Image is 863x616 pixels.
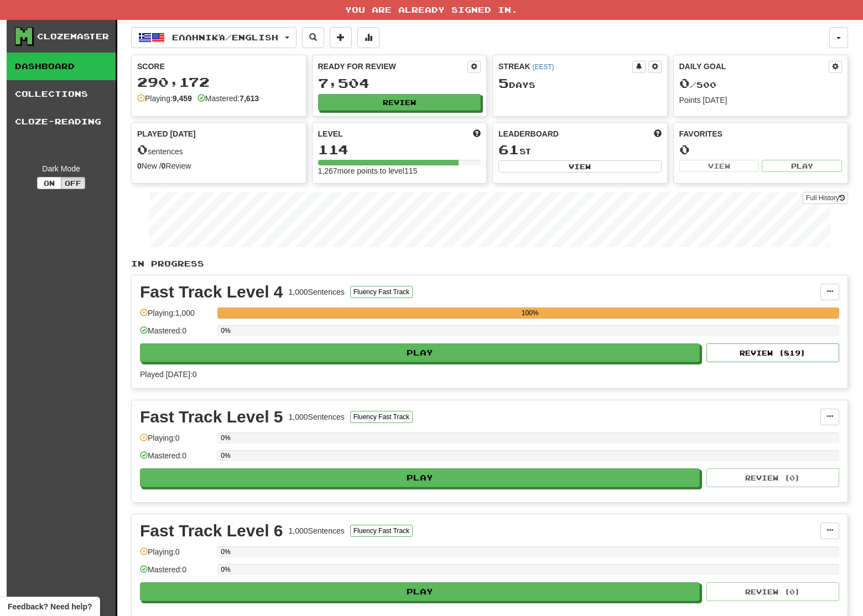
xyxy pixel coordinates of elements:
div: Playing: 1,000 [140,307,212,326]
strong: 0 [137,161,142,170]
span: 0 [679,75,690,91]
button: Review [318,94,481,111]
div: 0 [679,143,843,156]
strong: 0 [162,161,166,170]
a: Dashboard [7,53,116,80]
button: View [498,160,662,173]
span: 61 [498,142,519,157]
button: Ελληνικά/English [131,27,297,48]
button: Review (0) [706,582,839,601]
span: 5 [498,75,509,91]
div: 100% [221,307,839,319]
div: 1,000 Sentences [289,411,345,422]
div: 1,000 Sentences [289,286,345,297]
button: Fluency Fast Track [350,411,413,423]
a: Collections [7,80,116,108]
strong: 7,613 [240,94,259,103]
span: Open feedback widget [8,601,92,612]
a: Full History [803,192,848,204]
div: Points [DATE] [679,95,843,106]
div: st [498,143,662,157]
button: Play [140,343,700,362]
div: Streak [498,61,632,72]
div: Mastered: 0 [140,564,212,582]
div: Favorites [679,128,843,139]
button: Search sentences [302,27,324,48]
span: Score more points to level up [473,128,481,139]
button: Fluency Fast Track [350,286,413,298]
span: This week in points, UTC [654,128,662,139]
a: (EEST) [532,63,554,71]
strong: 9,459 [173,94,192,103]
div: Clozemaster [37,31,109,42]
button: More stats [357,27,379,48]
span: Leaderboard [498,128,559,139]
div: Fast Track Level 6 [140,523,283,539]
div: 290,172 [137,75,300,89]
div: 7,504 [318,76,481,90]
div: Daily Goal [679,61,829,73]
div: 114 [318,143,481,156]
button: Off [61,177,85,189]
span: 0 [137,142,148,157]
button: Play [762,160,842,172]
div: Fast Track Level 4 [140,284,283,300]
span: Level [318,128,343,139]
div: Day s [498,76,662,91]
span: Ελληνικά / English [172,33,278,42]
button: On [37,177,61,189]
button: Add sentence to collection [330,27,352,48]
div: Mastered: 0 [140,325,212,343]
div: sentences [137,143,300,157]
div: Fast Track Level 5 [140,409,283,425]
button: Review (0) [706,468,839,487]
span: Played [DATE] [137,128,196,139]
button: View [679,160,760,172]
p: In Progress [131,258,848,269]
div: Playing: 0 [140,432,212,451]
div: Dark Mode [15,163,107,174]
div: 1,267 more points to level 115 [318,165,481,176]
div: New / Review [137,160,300,171]
div: Playing: 0 [140,546,212,565]
span: Played [DATE]: 0 [140,370,196,379]
a: Cloze-Reading [7,108,116,135]
div: Score [137,61,300,72]
span: / 500 [679,80,716,90]
button: Play [140,468,700,487]
button: Play [140,582,700,601]
div: Mastered: [197,93,259,104]
button: Fluency Fast Track [350,525,413,537]
div: Ready for Review [318,61,468,72]
button: Review (819) [706,343,839,362]
div: 1,000 Sentences [289,525,345,536]
div: Playing: [137,93,192,104]
div: Mastered: 0 [140,450,212,468]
